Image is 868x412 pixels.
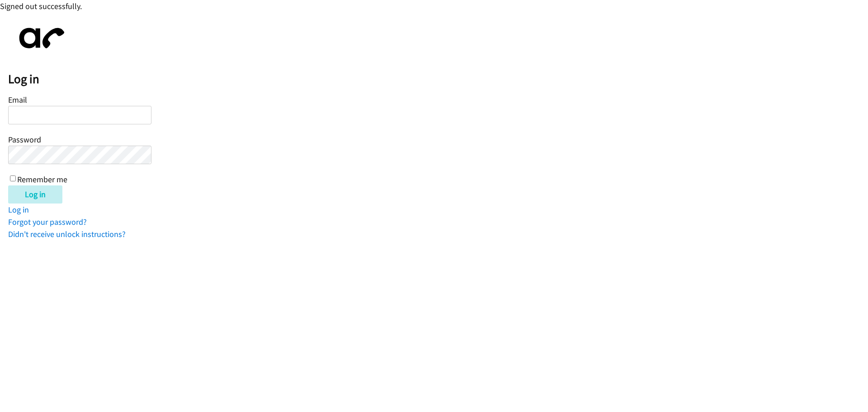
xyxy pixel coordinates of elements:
label: Remember me [17,174,67,185]
h2: Log in [8,71,868,87]
label: Email [8,95,27,105]
a: Log in [8,204,29,215]
input: Log in [8,185,62,204]
a: Forgot your password? [8,217,87,227]
img: aphone-8a226864a2ddd6a5e75d1ebefc011f4aa8f32683c2d82f3fb0802fe031f96514.svg [8,20,71,56]
a: Didn't receive unlock instructions? [8,229,126,239]
label: Password [8,134,41,145]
